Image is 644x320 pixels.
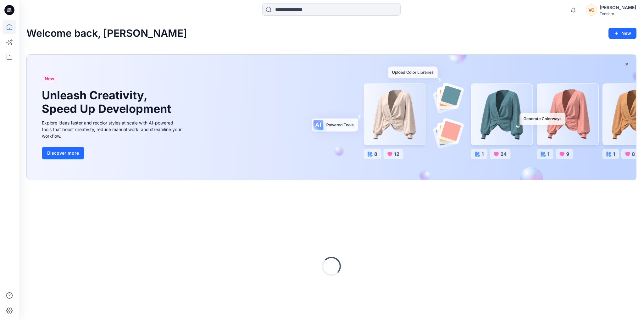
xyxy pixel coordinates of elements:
[45,75,54,82] span: New
[26,28,187,39] h2: Welcome back, [PERSON_NAME]
[600,4,636,11] div: [PERSON_NAME]
[42,147,183,159] a: Discover more
[600,11,636,16] div: Tendam
[42,147,84,159] button: Discover more
[586,4,597,16] div: VO
[42,89,174,116] h1: Unleash Creativity, Speed Up Development
[608,28,636,39] button: New
[42,119,183,139] div: Explore ideas faster and recolor styles at scale with AI-powered tools that boost creativity, red...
